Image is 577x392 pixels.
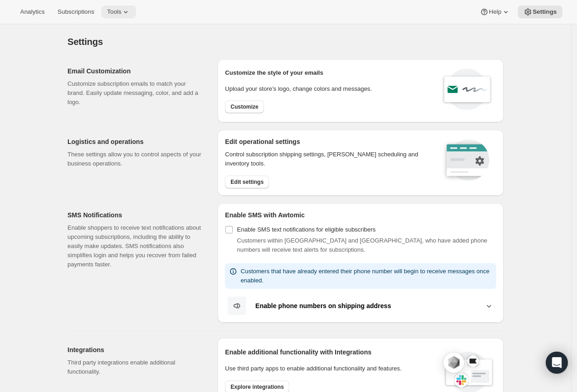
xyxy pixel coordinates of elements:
[225,137,430,146] h2: Edit operational settings
[67,210,203,220] h2: SMS Notifications
[225,84,372,94] p: Upload your store’s logo, change colors and messages.
[225,364,434,373] p: Use third party apps to enable additional functionality and features.
[255,302,391,309] b: Enable phone numbers on shipping address
[546,352,568,374] div: Open Intercom Messenger
[67,345,203,354] h2: Integrations
[230,178,263,186] span: Edit settings
[101,6,136,18] button: Tools
[225,68,323,77] p: Customize the style of your emails
[241,267,493,285] p: Customers that have already entered their phone number will begin to receive messages once enabled.
[489,8,501,16] span: Help
[225,150,430,168] p: Control subscription shipping settings, [PERSON_NAME] scheduling and inventory tools.
[474,6,516,18] button: Help
[15,6,50,18] button: Analytics
[225,210,496,220] h2: Enable SMS with Awtomic
[225,100,264,113] button: Customize
[230,103,258,110] span: Customize
[225,176,269,188] button: Edit settings
[225,348,434,357] h2: Enable additional functionality with Integrations
[52,6,100,18] button: Subscriptions
[518,6,562,18] button: Settings
[225,296,496,315] button: Enable phone numbers on shipping address
[107,8,121,16] span: Tools
[57,8,94,16] span: Subscriptions
[67,358,203,376] p: Third party integrations enable additional functionality.
[230,383,284,391] span: Explore integrations
[67,137,203,146] h2: Logistics and operations
[532,8,557,16] span: Settings
[67,79,203,107] p: Customize subscription emails to match your brand. Easily update messaging, color, and add a logo.
[237,237,487,253] span: Customers within [GEOGRAPHIC_DATA] and [GEOGRAPHIC_DATA], who have added phone numbers will recei...
[67,223,203,269] p: Enable shoppers to receive text notifications about upcoming subscriptions, including the ability...
[67,150,203,168] p: These settings allow you to control aspects of your business operations.
[67,66,203,76] h2: Email Customization
[20,8,45,16] span: Analytics
[237,226,375,233] span: Enable SMS text notifications for eligible subscribers
[67,37,103,47] span: Settings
